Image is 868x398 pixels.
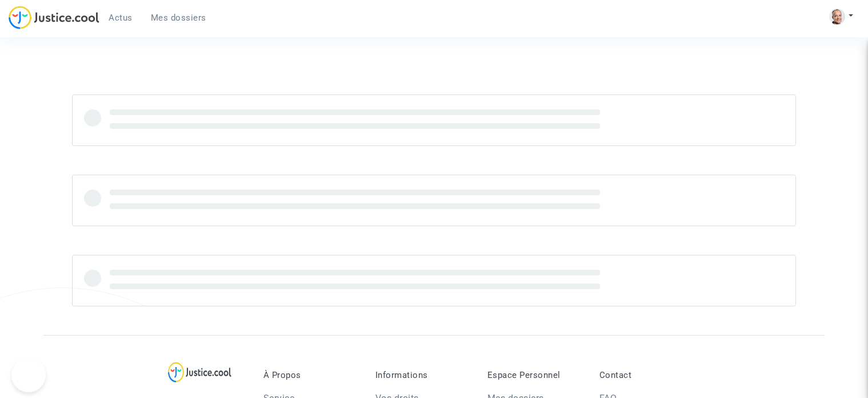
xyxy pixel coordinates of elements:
[168,362,231,383] img: logo-lg.svg
[375,370,470,380] p: Informations
[142,9,215,26] a: Mes dossiers
[829,9,845,25] img: ACg8ocKZU31xno-LpBqyWwI6qQfhaET-15XAm_d3fkRpZRSuTkJYLxqnFA=s96-c
[9,6,99,29] img: jc-logo.svg
[487,370,582,380] p: Espace Personnel
[599,370,694,380] p: Contact
[11,358,46,392] iframe: Toggle Customer Support
[99,9,142,26] a: Actus
[263,370,358,380] p: À Propos
[109,13,133,23] span: Actus
[151,13,206,23] span: Mes dossiers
